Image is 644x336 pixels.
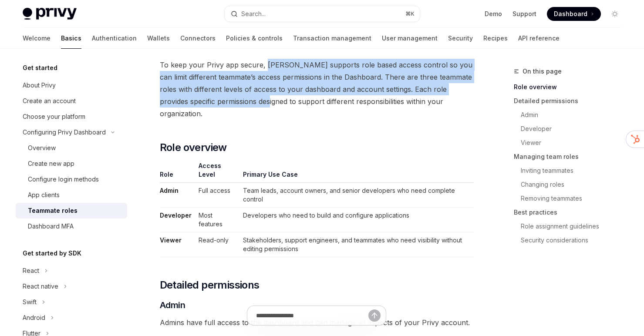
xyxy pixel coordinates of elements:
[554,10,587,18] span: Dashboard
[23,8,77,20] img: light logo
[23,63,57,73] h5: Get started
[518,28,560,49] a: API reference
[226,28,283,49] a: Policies & controls
[514,108,629,122] a: Admin
[16,109,127,124] a: Choose your platform
[16,156,127,171] a: Create new app
[195,208,239,232] td: Most features
[608,7,622,21] button: Toggle dark mode
[239,183,473,208] td: Team leads, account owners, and senior developers who need complete control
[514,164,629,178] a: Inviting teammates
[225,6,420,22] button: Open search
[160,141,227,155] span: Role overview
[514,136,629,150] a: Viewer
[241,9,266,19] div: Search...
[483,28,508,49] a: Recipes
[16,218,127,234] a: Dashboard MFA
[514,80,629,94] a: Role overview
[16,294,127,310] button: Toggle Swift section
[28,190,60,200] div: App clients
[160,59,474,120] span: To keep your Privy app secure, [PERSON_NAME] supports role based access control so you can limit ...
[23,297,37,307] div: Swift
[92,28,137,49] a: Authentication
[16,203,127,218] a: Teammate roles
[239,208,473,232] td: Developers who need to build and configure applications
[28,221,74,232] div: Dashboard MFA
[368,309,381,322] button: Send message
[382,28,438,49] a: User management
[28,174,99,185] div: Configure login methods
[16,140,127,156] a: Overview
[160,212,192,219] strong: Developer
[514,205,629,219] a: Best practices
[28,205,78,216] div: Teammate roles
[16,171,127,187] a: Configure login methods
[147,28,170,49] a: Wallets
[514,219,629,233] a: Role assignment guidelines
[523,66,562,77] span: On this page
[16,187,127,203] a: App clients
[23,28,51,49] a: Welcome
[514,233,629,247] a: Security considerations
[23,265,39,276] div: React
[61,28,81,49] a: Basics
[293,28,371,49] a: Transaction management
[23,248,81,259] h5: Get started by SDK
[195,161,239,183] th: Access Level
[160,236,182,244] strong: Viewer
[239,161,473,183] th: Primary Use Case
[547,7,601,21] a: Dashboard
[23,96,76,106] div: Create an account
[16,263,127,279] button: Toggle React section
[16,77,127,93] a: About Privy
[514,192,629,205] a: Removing teammates
[16,93,127,109] a: Create an account
[23,111,85,122] div: Choose your platform
[195,183,239,208] td: Full access
[514,178,629,192] a: Changing roles
[28,158,74,169] div: Create new app
[160,187,179,194] strong: Admin
[16,124,127,140] button: Toggle Configuring Privy Dashboard section
[195,232,239,257] td: Read-only
[514,150,629,164] a: Managing team roles
[448,28,473,49] a: Security
[23,281,58,292] div: React native
[485,10,502,18] a: Demo
[180,28,216,49] a: Connectors
[16,279,127,294] button: Toggle React native section
[514,94,629,108] a: Detailed permissions
[160,299,185,311] span: Admin
[160,161,195,183] th: Role
[23,127,106,138] div: Configuring Privy Dashboard
[160,278,260,292] span: Detailed permissions
[239,232,473,257] td: Stakeholders, support engineers, and teammates who need visibility without editing permissions
[28,143,56,153] div: Overview
[513,10,536,18] a: Support
[256,306,368,325] input: Ask a question...
[514,122,629,136] a: Developer
[16,310,127,326] button: Toggle Android section
[405,10,415,17] span: ⌘ K
[23,80,56,91] div: About Privy
[23,312,45,323] div: Android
